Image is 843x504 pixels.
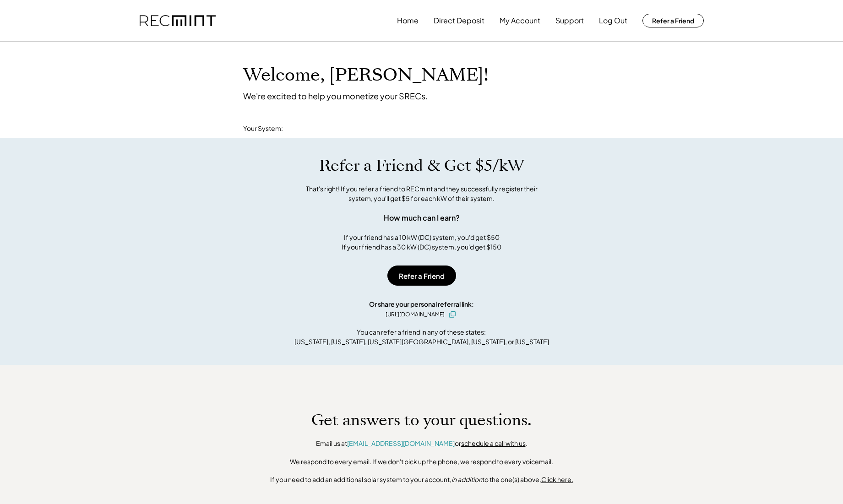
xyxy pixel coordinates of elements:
div: If your friend has a 10 kW (DC) system, you'd get $50 If your friend has a 30 kW (DC) system, you... [342,233,501,252]
button: click to copy [447,309,458,320]
h1: Refer a Friend & Get $5/kW [319,156,524,175]
div: That's right! If you refer a friend to RECmint and they successfully register their system, you'l... [296,184,548,203]
button: Refer a Friend [642,14,704,27]
button: Home [397,11,419,30]
div: Or share your personal referral link: [369,299,474,309]
button: My Account [500,11,540,30]
div: Email us at or . [316,439,528,448]
img: recmint-logotype%403x.png [140,15,216,27]
div: You can refer a friend in any of these states: [US_STATE], [US_STATE], [US_STATE][GEOGRAPHIC_DATA... [294,327,549,347]
a: schedule a call with us [461,439,526,447]
h1: Welcome, [PERSON_NAME]! [243,65,489,86]
div: Your System: [243,124,283,133]
button: Direct Deposit [434,11,484,30]
div: How much can I earn? [384,212,460,223]
div: We respond to every email. If we don't pick up the phone, we respond to every voicemail. [290,457,553,466]
h1: Get answers to your questions. [311,411,532,430]
a: [EMAIL_ADDRESS][DOMAIN_NAME] [347,439,455,447]
button: Log Out [599,11,627,30]
button: Support [555,11,584,30]
div: If you need to add an additional solar system to your account, to the one(s) above, [270,475,573,484]
em: in addition [451,475,482,483]
button: Refer a Friend [387,266,456,286]
u: Click here. [541,475,573,483]
div: We're excited to help you monetize your SRECs. [243,91,428,101]
div: [URL][DOMAIN_NAME] [386,310,445,319]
